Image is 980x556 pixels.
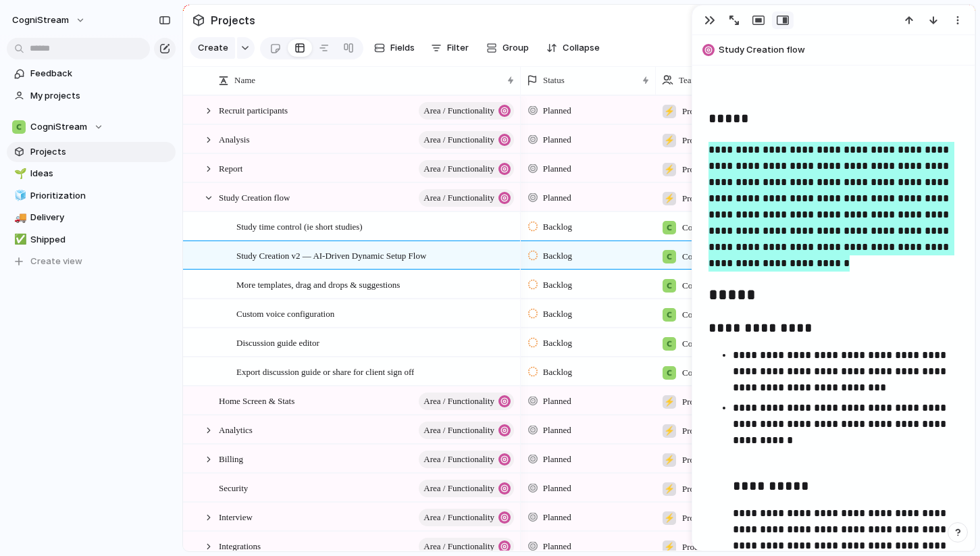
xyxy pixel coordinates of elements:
span: Create [198,41,228,55]
button: Filter [425,37,474,59]
span: Status [543,74,565,87]
div: ⚡ [663,163,676,176]
span: Planned [543,540,571,553]
span: Discussion guide editor [236,334,319,350]
div: ⚡ [663,105,676,118]
span: Product [682,453,709,467]
div: ⚡ [663,134,676,147]
span: Area / Functionality [423,392,494,411]
a: 🌱Ideas [7,163,176,184]
span: Planned [543,511,571,524]
button: 🧊 [12,189,26,203]
span: Study Creation flow [219,189,290,205]
button: Area / Functionality [419,160,514,178]
button: Area / Functionality [419,480,514,497]
span: Backlog [543,220,572,234]
span: Projects [30,145,171,159]
a: My projects [7,86,176,106]
span: CogniStream [682,337,729,351]
span: CogniStream [682,250,729,263]
span: CogniStream [682,279,729,293]
span: Area / Functionality [423,101,494,120]
span: Projects [208,8,258,32]
div: 🧊Prioritization [7,186,176,206]
span: Group [502,41,529,55]
button: 🌱 [12,167,26,180]
span: Product [682,163,709,176]
span: Study Creation v2 — AI‑Driven Dynamic Setup Flow [236,247,426,263]
button: Area / Functionality [419,131,514,149]
span: Product [682,134,709,147]
span: Area / Functionality [423,450,494,469]
span: Shipped [30,233,171,247]
span: Collapse [563,41,600,55]
a: 🚚Delivery [7,207,176,228]
div: ⚡ [663,424,676,438]
span: Product [682,424,709,438]
span: Ideas [30,167,171,180]
span: Product [682,540,709,554]
button: Area / Functionality [419,102,514,120]
span: Area / Functionality [423,421,494,440]
span: Product [682,482,709,496]
span: Create view [30,255,82,268]
button: CogniStream [7,117,176,137]
span: Export discussion guide or share for client sign off [236,363,414,379]
span: CogniStream [682,308,729,322]
button: Area / Functionality [419,509,514,526]
span: Report [219,160,242,176]
button: Fields [369,37,420,59]
span: Backlog [543,336,572,350]
button: Area / Functionality [419,451,514,468]
span: Area / Functionality [423,188,494,207]
span: Backlog [543,249,572,263]
span: Area / Functionality [423,130,494,149]
span: Team [679,74,698,87]
div: ⚡ [663,511,676,525]
span: Billing [219,451,243,466]
button: 🚚 [12,211,26,224]
span: Home Screen & Stats [219,393,294,408]
span: Analysis [219,131,250,147]
a: Projects [7,142,176,162]
span: Analytics [219,422,253,437]
span: Fields [390,41,415,55]
span: Delivery [30,211,171,224]
span: Prioritization [30,189,171,203]
div: ⚡ [663,540,676,554]
button: Create view [7,251,176,272]
button: Collapse [541,37,605,59]
span: Security [219,480,248,495]
span: Planned [543,424,571,437]
span: Backlog [543,307,572,321]
span: Area / Functionality [423,537,494,556]
span: Planned [543,482,571,495]
button: Area / Functionality [419,393,514,410]
span: Backlog [543,365,572,379]
span: Feedback [30,67,171,80]
button: Area / Functionality [419,422,514,439]
span: Planned [543,191,571,205]
span: Backlog [543,278,572,292]
button: ✅ [12,233,26,247]
a: ✅Shipped [7,230,176,250]
span: Planned [543,104,571,118]
button: CogniStream [6,9,93,31]
span: Planned [543,162,571,176]
span: Product [682,395,709,409]
span: Planned [543,133,571,147]
button: Study Creation flow [698,39,969,61]
div: 🚚 [14,210,24,226]
span: Name [234,74,255,87]
div: ⚡ [663,453,676,467]
span: Product [682,511,709,525]
div: ⚡ [663,482,676,496]
span: Integrations [219,538,261,553]
span: Filter [447,41,469,55]
span: More templates, drag and drops & suggestions [236,276,400,292]
span: Planned [543,395,571,408]
span: CogniStream [12,14,69,27]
